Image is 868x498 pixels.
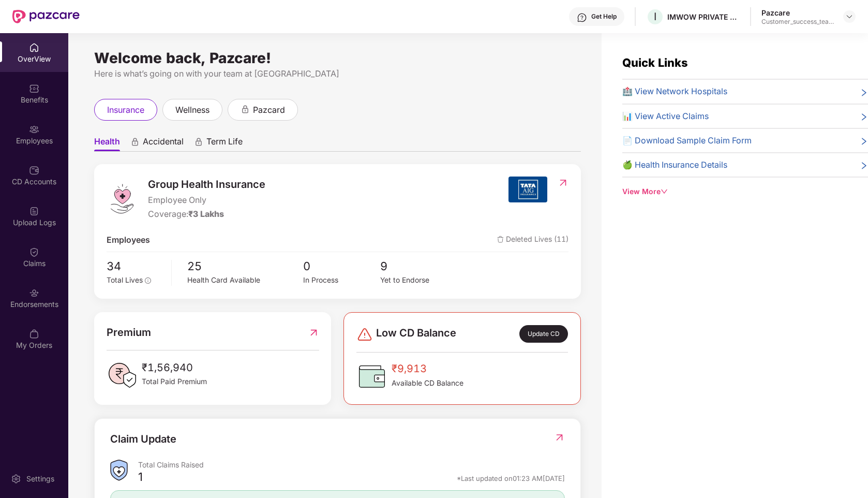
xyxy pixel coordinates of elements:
[148,194,265,207] span: Employee Only
[860,112,868,123] span: right
[29,329,39,339] img: svg+xml;base64,PHN2ZyBpZD0iTXlfT3JkZXJzIiBkYXRhLW5hbWU9Ik15IE9yZGVycyIgeG1sbnM9Imh0dHA6Ly93d3cudz...
[253,104,285,116] span: pazcard
[29,83,39,94] img: svg+xml;base64,PHN2ZyBpZD0iQmVuZWZpdHMiIHhtbG5zPSJodHRwOi8vd3d3LnczLm9yZy8yMDAwL3N2ZyIgd2lkdGg9Ij...
[107,183,138,214] img: logo
[29,124,39,135] img: svg+xml;base64,PHN2ZyBpZD0iRW1wbG95ZWVzIiB4bWxucz0iaHR0cDovL3d3dy53My5vcmcvMjAwMC9zdmciIHdpZHRoPS...
[143,136,184,151] span: Accidental
[860,160,868,171] span: right
[94,54,581,62] div: Welcome back, Pazcare!
[145,277,151,284] span: info-circle
[308,325,319,341] img: RedirectIcon
[622,85,727,98] span: 🏥 View Network Hospitals
[187,257,303,275] span: 25
[667,12,740,22] div: IMWOW PRIVATE LIMITED
[558,178,568,188] img: RedirectIcon
[188,209,224,219] span: ₹3 Lakhs
[148,208,265,221] div: Coverage:
[107,257,164,275] span: 34
[175,104,209,116] span: wellness
[107,325,151,341] span: Premium
[376,325,456,343] span: Low CD Balance
[380,257,457,275] span: 9
[380,275,457,286] div: Yet to Endorse
[142,360,207,376] span: ₹1,56,940
[519,325,568,343] div: Update CD
[577,12,587,23] img: svg+xml;base64,PHN2ZyBpZD0iSGVscC0zMngzMiIgeG1sbnM9Imh0dHA6Ly93d3cudzMub3JnLzIwMDAvc3ZnIiB3aWR0aD...
[148,177,265,193] span: Group Health Insurance
[497,236,504,243] img: deleteIcon
[187,275,303,286] div: Health Card Available
[508,177,547,202] img: insurerIcon
[138,460,565,470] div: Total Claims Raised
[107,360,138,391] img: PaidPremiumIcon
[622,56,688,69] span: Quick Links
[303,275,380,286] div: In Process
[206,136,243,151] span: Term Life
[29,165,39,175] img: svg+xml;base64,PHN2ZyBpZD0iQ0RfQWNjb3VudHMiIGRhdGEtbmFtZT0iQ0QgQWNjb3VudHMiIHhtbG5zPSJodHRwOi8vd3...
[110,460,128,481] img: ClaimsSummaryIcon
[554,432,565,443] img: RedirectIcon
[761,18,834,26] div: Customer_success_team_lead
[130,137,140,147] div: animation
[392,377,463,389] span: Available CD Balance
[654,10,656,23] span: I
[392,361,463,377] span: ₹9,913
[622,158,727,171] span: 🍏 Health Insurance Details
[107,104,144,116] span: insurance
[761,8,834,18] div: Pazcare
[29,206,39,216] img: svg+xml;base64,PHN2ZyBpZD0iVXBsb2FkX0xvZ3MiIGRhdGEtbmFtZT0iVXBsb2FkIExvZ3MiIHhtbG5zPSJodHRwOi8vd3...
[622,134,752,147] span: 📄 Download Sample Claim Form
[860,87,868,98] span: right
[29,247,39,257] img: svg+xml;base64,PHN2ZyBpZD0iQ2xhaW0iIHhtbG5zPSJodHRwOi8vd3d3LnczLm9yZy8yMDAwL3N2ZyIgd2lkdGg9IjIwIi...
[241,105,250,114] div: animation
[622,110,709,123] span: 📊 View Active Claims
[303,257,380,275] span: 0
[194,137,203,147] div: animation
[11,474,21,484] img: svg+xml;base64,PHN2ZyBpZD0iU2V0dGluZy0yMHgyMCIgeG1sbnM9Imh0dHA6Ly93d3cudzMub3JnLzIwMDAvc3ZnIiB3aW...
[622,186,868,197] div: View More
[138,470,143,487] div: 1
[12,10,80,23] img: New Pazcare Logo
[356,361,387,392] img: CDBalanceIcon
[23,474,57,484] div: Settings
[94,136,120,151] span: Health
[94,67,581,80] div: Here is what’s going on with your team at [GEOGRAPHIC_DATA]
[29,42,39,53] img: svg+xml;base64,PHN2ZyBpZD0iSG9tZSIgeG1sbnM9Imh0dHA6Ly93d3cudzMub3JnLzIwMDAvc3ZnIiB3aWR0aD0iMjAiIG...
[845,12,854,21] img: svg+xml;base64,PHN2ZyBpZD0iRHJvcGRvd24tMzJ4MzIiIHhtbG5zPSJodHRwOi8vd3d3LnczLm9yZy8yMDAwL3N2ZyIgd2...
[142,376,207,387] span: Total Paid Premium
[356,326,373,343] img: svg+xml;base64,PHN2ZyBpZD0iRGFuZ2VyLTMyeDMyIiB4bWxucz0iaHR0cDovL3d3dy53My5vcmcvMjAwMC9zdmciIHdpZH...
[29,288,39,298] img: svg+xml;base64,PHN2ZyBpZD0iRW5kb3JzZW1lbnRzIiB4bWxucz0iaHR0cDovL3d3dy53My5vcmcvMjAwMC9zdmciIHdpZH...
[860,136,868,147] span: right
[110,431,176,447] div: Claim Update
[497,233,568,246] span: Deleted Lives (11)
[107,276,143,284] span: Total Lives
[591,12,617,21] div: Get Help
[661,188,668,195] span: down
[457,474,565,483] div: *Last updated on 01:23 AM[DATE]
[107,233,150,246] span: Employees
